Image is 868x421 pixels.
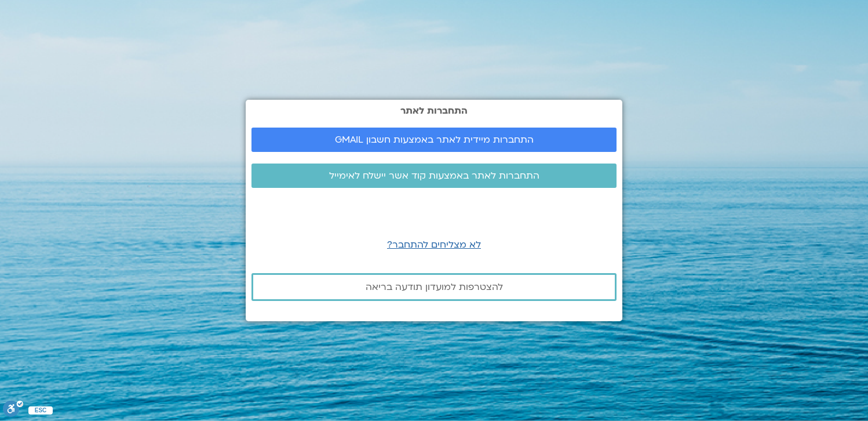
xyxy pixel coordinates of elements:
[366,282,503,292] span: להצטרפות למועדון תודעה בריאה
[251,273,617,301] a: להצטרפות למועדון תודעה בריאה
[251,128,617,152] a: התחברות מיידית לאתר באמצעות חשבון GMAIL
[329,170,539,181] span: התחברות לאתר באמצעות קוד אשר יישלח לאימייל
[335,135,534,145] span: התחברות מיידית לאתר באמצעות חשבון GMAIL
[251,106,617,116] h2: התחברות לאתר
[251,164,617,188] a: התחברות לאתר באמצעות קוד אשר יישלח לאימייל
[387,238,481,251] a: לא מצליחים להתחבר?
